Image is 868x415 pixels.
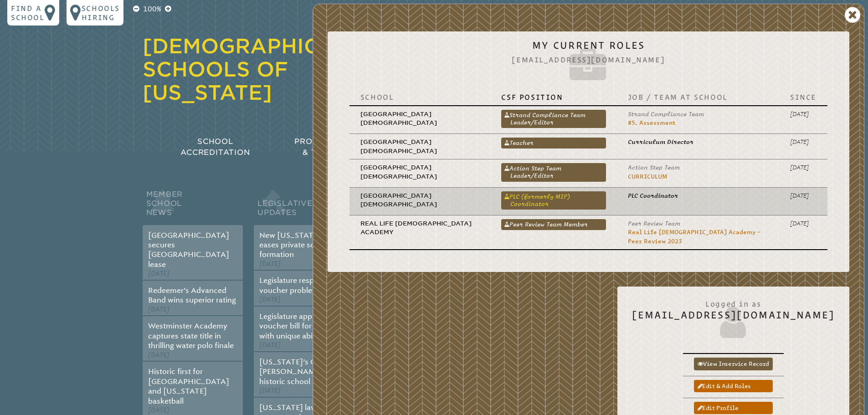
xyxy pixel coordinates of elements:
[294,137,427,157] span: Professional Development & Teacher Certification
[259,296,281,303] span: [DATE]
[501,92,606,102] p: CSF Position
[360,110,480,128] p: [GEOGRAPHIC_DATA][DEMOGRAPHIC_DATA]
[143,188,243,225] h2: Member School News
[628,111,704,118] span: Strand Compliance Team
[360,163,480,181] p: [GEOGRAPHIC_DATA][DEMOGRAPHIC_DATA]
[141,4,163,15] p: 100%
[148,367,229,405] a: Historic first for [GEOGRAPHIC_DATA] and [US_STATE] basketball
[148,351,169,359] span: [DATE]
[790,163,817,172] p: [DATE]
[148,270,169,277] span: [DATE]
[501,138,606,149] a: Teacher
[360,191,480,209] p: [GEOGRAPHIC_DATA][DEMOGRAPHIC_DATA]
[501,219,606,230] a: Peer Review Team Member
[790,110,817,118] p: [DATE]
[632,295,835,340] h2: [EMAIL_ADDRESS][DOMAIN_NAME]
[628,229,760,244] a: Real Life [DEMOGRAPHIC_DATA] Academy – Peer Review 2023
[259,312,344,340] a: Legislature approves voucher bill for students with unique abilities
[148,306,169,313] span: [DATE]
[259,260,281,268] span: [DATE]
[790,138,817,146] p: [DATE]
[180,137,250,157] span: School Accreditation
[790,191,817,200] p: [DATE]
[694,380,773,392] a: Edit & add roles
[628,220,680,227] span: Peer Review Team
[143,34,401,104] a: [DEMOGRAPHIC_DATA] Schools of [US_STATE]
[628,173,667,180] a: Curriculum
[254,188,354,225] h2: Legislative Updates
[259,276,340,294] a: Legislature responds to voucher problems
[632,295,835,309] span: Logged in as
[259,358,347,386] a: [US_STATE]’s Governor [PERSON_NAME] signs historic school choice bill
[148,322,234,350] a: Westminster Academy captures state title in thrilling water polo finale
[628,138,768,146] p: Curriculum Director
[259,231,334,259] a: New [US_STATE] law eases private school formation
[259,341,281,349] span: [DATE]
[360,219,480,237] p: Real Life [DEMOGRAPHIC_DATA] Academy
[342,40,835,85] h2: My Current Roles
[628,164,680,171] span: Action Step Team
[501,191,606,210] a: PLC (formerly MIP) Coordinator
[11,4,45,22] p: Find a school
[790,219,817,228] p: [DATE]
[694,358,773,370] a: View inservice record
[628,119,675,126] a: #5. Assessment
[148,231,229,269] a: [GEOGRAPHIC_DATA] secures [GEOGRAPHIC_DATA] lease
[501,163,606,181] a: Action Step Team Leader/Editor
[628,92,768,102] p: Job / Team at School
[694,402,773,414] a: Edit profile
[259,387,281,395] span: [DATE]
[148,406,169,414] span: [DATE]
[501,110,606,128] a: Strand Compliance Team Leader/Editor
[360,92,480,102] p: School
[360,138,480,155] p: [GEOGRAPHIC_DATA][DEMOGRAPHIC_DATA]
[628,191,768,200] p: PLC Coordinator
[82,4,120,22] p: Schools Hiring
[790,92,817,102] p: Since
[148,286,236,304] a: Redeemer’s Advanced Band wins superior rating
